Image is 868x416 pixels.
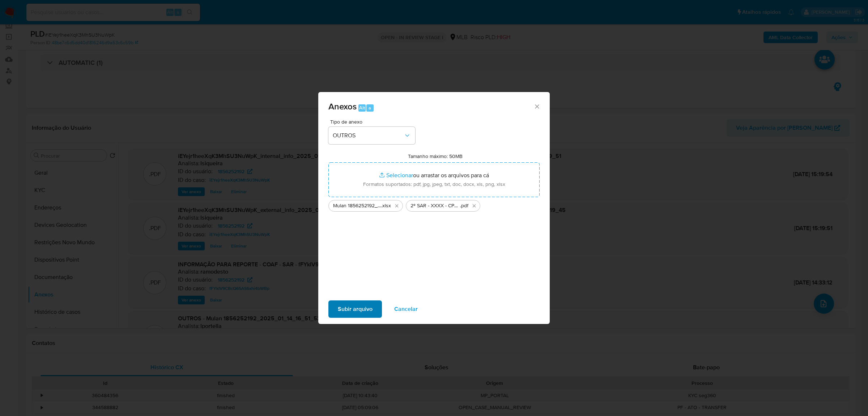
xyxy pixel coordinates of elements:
[359,104,365,111] span: Alt
[328,300,382,318] button: Subir arquivo
[408,153,463,159] label: Tamanho máximo: 50MB
[394,301,418,317] span: Cancelar
[533,103,540,109] button: Fechar
[410,202,460,209] span: 2º SAR - XXXX - CPF 35118389836 - [PERSON_NAME]
[328,100,357,113] span: Anexos
[333,132,404,139] span: OUTROS
[369,104,371,111] span: a
[333,202,381,209] span: Mulan 1856252192_2025_09_09_07_38_49
[338,301,373,317] span: Subir arquivo
[330,119,417,124] span: Tipo de anexo
[328,127,415,144] button: OUTROS
[328,197,540,212] ul: Arquivos selecionados
[392,201,401,210] button: Excluir Mulan 1856252192_2025_09_09_07_38_49.xlsx
[460,202,468,209] span: .pdf
[470,201,478,210] button: Excluir 2º SAR - XXXX - CPF 35118389836 - VIVIANE ALMEIDA DOS SANTOS.pdf
[381,202,391,209] span: .xlsx
[385,300,427,318] button: Cancelar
